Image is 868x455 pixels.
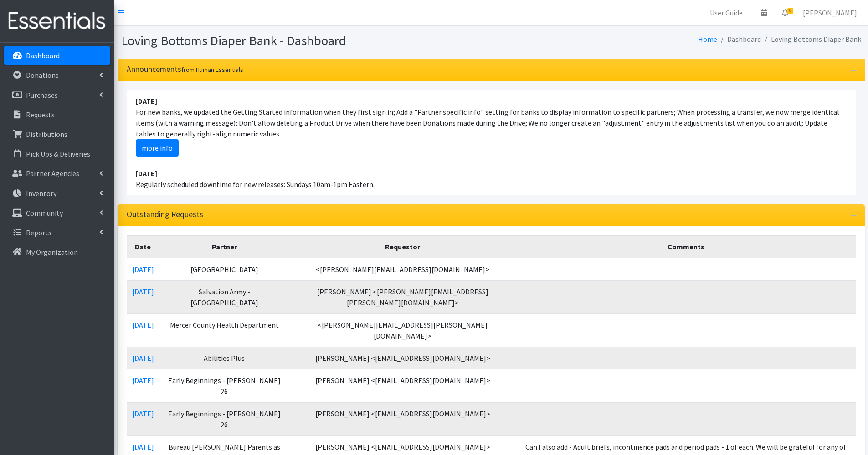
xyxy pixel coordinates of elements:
a: [DATE] [132,442,154,451]
strong: [DATE] [136,169,157,178]
td: Salvation Army - [GEOGRAPHIC_DATA] [159,280,289,313]
td: [PERSON_NAME] <[EMAIL_ADDRESS][DOMAIN_NAME]> [289,402,516,435]
small: from Human Essentials [181,66,243,74]
p: Inventory [26,189,56,198]
h3: Announcements [127,65,243,74]
span: 8 [787,8,793,14]
a: Inventory [4,184,110,202]
a: Reports [4,223,110,242]
th: Date [127,235,159,258]
a: Purchases [4,86,110,104]
li: Dashboard [717,33,761,46]
td: [GEOGRAPHIC_DATA] [159,258,289,281]
a: 8 [775,4,796,22]
a: [DATE] [132,265,154,274]
p: Community [26,208,63,217]
h3: Outstanding Requests [127,210,203,219]
td: Mercer County Health Department [159,313,289,347]
a: Partner Agencies [4,164,110,182]
td: [PERSON_NAME] <[EMAIL_ADDRESS][DOMAIN_NAME]> [289,369,516,402]
li: Regularly scheduled downtime for new releases: Sundays 10am-1pm Eastern. [127,162,856,195]
a: Community [4,204,110,222]
p: Requests [26,110,55,119]
li: Loving Bottoms Diaper Bank [761,33,861,46]
p: My Organization [26,248,78,257]
strong: [DATE] [136,96,157,106]
a: [DATE] [132,409,154,418]
p: Pick Ups & Deliveries [26,149,90,158]
a: Donations [4,66,110,84]
p: Partner Agencies [26,169,79,178]
a: [DATE] [132,354,154,363]
img: HumanEssentials [4,6,110,36]
a: Dashboard [4,46,110,65]
a: Distributions [4,125,110,143]
a: Requests [4,106,110,124]
a: more info [136,139,179,157]
a: [DATE] [132,376,154,385]
th: Requestor [289,235,516,258]
a: Pick Ups & Deliveries [4,145,110,163]
p: Distributions [26,130,67,139]
a: [DATE] [132,287,154,296]
p: Purchases [26,91,58,100]
td: <[PERSON_NAME][EMAIL_ADDRESS][DOMAIN_NAME]> [289,258,516,281]
td: Early Beginnings - [PERSON_NAME] 26 [159,402,289,435]
td: [PERSON_NAME] <[PERSON_NAME][EMAIL_ADDRESS][PERSON_NAME][DOMAIN_NAME]> [289,280,516,313]
td: Abilities Plus [159,347,289,369]
a: [PERSON_NAME] [796,4,864,22]
a: [DATE] [132,320,154,329]
th: Comments [516,235,856,258]
a: My Organization [4,243,110,261]
td: [PERSON_NAME] <[EMAIL_ADDRESS][DOMAIN_NAME]> [289,347,516,369]
td: <[PERSON_NAME][EMAIL_ADDRESS][PERSON_NAME][DOMAIN_NAME]> [289,313,516,347]
p: Donations [26,71,59,80]
th: Partner [159,235,289,258]
a: User Guide [703,4,750,22]
li: For new banks, we updated the Getting Started information when they first sign in; Add a "Partner... [127,90,856,162]
a: Home [698,35,717,44]
h1: Loving Bottoms Diaper Bank - Dashboard [121,33,488,49]
p: Dashboard [26,51,60,60]
td: Early Beginnings - [PERSON_NAME] 26 [159,369,289,402]
p: Reports [26,228,51,237]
